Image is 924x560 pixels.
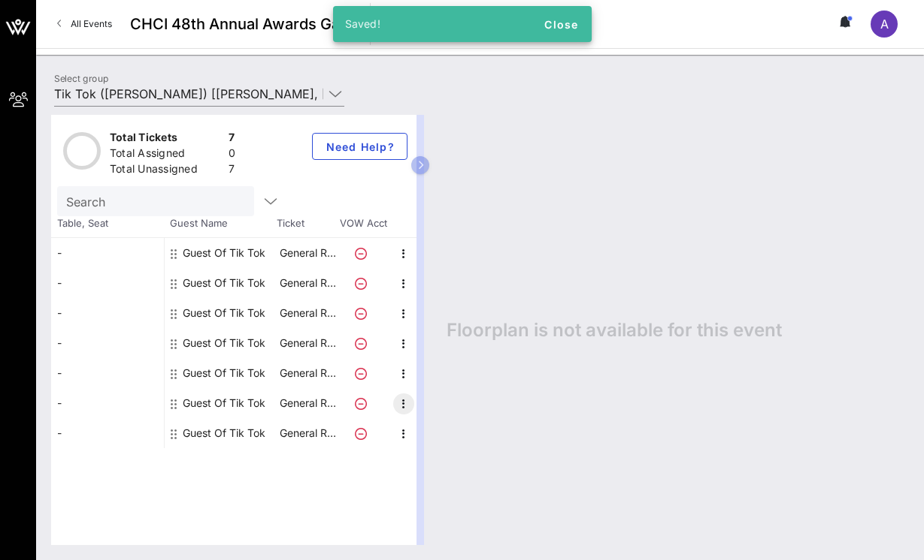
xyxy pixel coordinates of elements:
[277,298,338,328] p: General R…
[183,358,265,388] div: Guest Of Tik Tok
[345,17,381,30] span: Saved!
[54,73,108,84] label: Select group
[130,13,352,35] span: CHCI 48th Annual Awards Gala
[51,268,164,298] div: -
[51,358,164,388] div: -
[183,238,265,268] div: Guest Of Tik Tok
[229,130,235,149] div: 7
[871,11,898,38] div: A
[277,388,338,418] p: General R…
[51,298,164,328] div: -
[538,11,586,38] button: Close
[325,140,395,153] span: Need Help?
[183,418,265,448] div: Guest Of Tik Tok
[51,418,164,448] div: -
[51,328,164,358] div: -
[183,268,265,298] div: Guest Of Tik Tok
[312,133,407,160] button: Need Help?
[48,12,121,36] a: All Events
[71,18,112,29] span: All Events
[229,161,235,180] div: 7
[277,268,338,298] p: General R…
[183,388,265,418] div: Guest Of Tik Tok
[277,328,338,358] p: General R…
[229,146,235,164] div: 0
[277,216,337,231] span: Ticket
[110,130,223,149] div: Total Tickets
[880,17,889,32] span: A
[447,319,782,342] span: Floorplan is not available for this event
[277,238,338,268] p: General R…
[110,161,223,180] div: Total Unassigned
[51,216,164,231] span: Table, Seat
[164,216,277,231] span: Guest Name
[51,238,164,268] div: -
[277,418,338,448] p: General R…
[183,298,265,328] div: Guest Of Tik Tok
[51,388,164,418] div: -
[183,328,265,358] div: Guest Of Tik Tok
[337,216,389,231] span: VOW Acct
[277,358,338,388] p: General R…
[110,146,223,164] div: Total Assigned
[544,18,580,31] span: Close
